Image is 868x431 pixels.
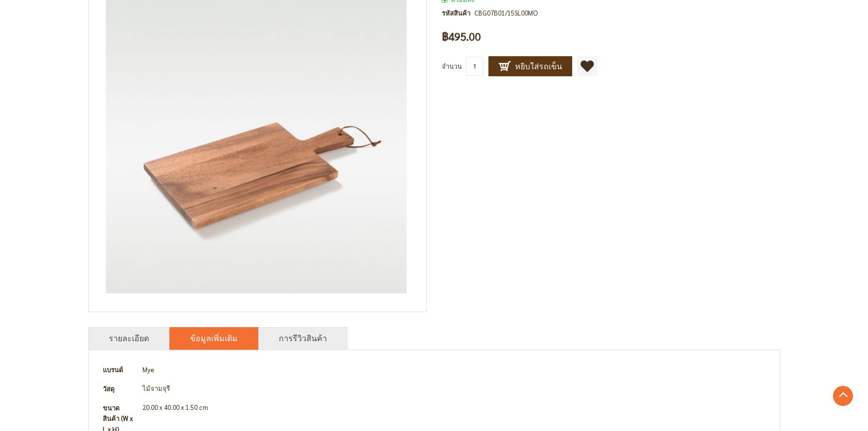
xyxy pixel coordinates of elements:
a: การรีวิวสินค้า [279,332,327,344]
td: ไม้จามจุรี [139,379,770,398]
th: แบรนด์ [99,360,139,379]
span: หยิบใส่รถเข็น [498,60,562,72]
a: Go to Top [833,386,853,406]
a: เพิ่มไปยังรายการโปรด [577,56,597,76]
a: รายละเอียด [109,332,149,344]
a: ข้อมูลเพิ่มเติม [190,332,238,344]
strong: รหัสสินค้า [442,8,474,19]
span: ฿495.00 [442,31,481,42]
th: วัสดุ [99,379,139,398]
td: Mye [139,360,770,379]
button: หยิบใส่รถเข็น [488,56,572,76]
div: CBG07B01/15SL00MO [474,8,538,19]
span: จำนวน [442,62,462,70]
